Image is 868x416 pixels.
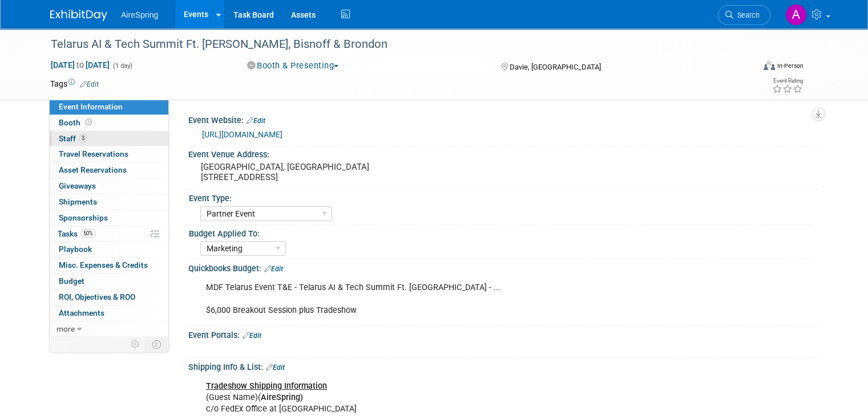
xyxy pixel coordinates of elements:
[50,258,168,273] a: Misc. Expenses & Credits
[718,5,770,25] a: Search
[247,117,265,125] a: Edit
[692,59,804,76] div: Event Format
[59,102,123,111] span: Event Information
[198,276,696,322] div: MDF Telarus Event T&E - Telarus AI & Tech Summit Ft. [GEOGRAPHIC_DATA] - ... $6,000 Breakout Sess...
[243,60,344,72] button: Booth & Presenting
[59,181,96,190] span: Giveaways
[126,337,146,352] td: Personalize Event Tab Strip
[59,244,92,254] span: Playbook
[777,62,804,70] div: In-Person
[772,78,803,84] div: Event Rating
[261,393,303,402] b: AireSpring)
[59,260,148,270] span: Misc. Expenses & Credits
[733,11,760,19] span: Search
[59,165,127,174] span: Asset Reservations
[50,131,168,146] a: Staff3
[188,112,818,127] div: Event Website:
[80,229,96,238] span: 50%
[59,134,87,143] span: Staff
[59,197,97,206] span: Shipments
[50,274,168,289] a: Budget
[243,332,261,340] a: Edit
[146,337,169,352] td: Toggle Event Tabs
[83,118,94,127] span: Booth not reserved yet
[50,210,168,226] a: Sponsorships
[75,60,86,70] span: to
[50,178,168,194] a: Giveaways
[50,99,168,115] a: Event Information
[58,229,96,238] span: Tasks
[50,10,107,21] img: ExhibitDay
[50,242,168,257] a: Playbook
[206,381,327,391] u: Tradeshow Shipping Information
[764,61,775,70] img: Format-Inperson.png
[188,260,818,275] div: Quickbooks Budget:
[264,265,283,273] a: Edit
[50,78,99,89] td: Tags
[50,321,168,337] a: more
[188,146,818,160] div: Event Venue Address:
[189,190,813,204] div: Event Type:
[50,289,168,305] a: ROI, Objectives & ROO
[47,34,740,55] div: Telarus AI & Tech Summit Ft. [PERSON_NAME], Bisnoff & Brondon
[785,4,807,26] img: Angie Handal
[59,276,84,286] span: Budget
[79,134,87,142] span: 3
[201,162,438,182] pre: [GEOGRAPHIC_DATA], [GEOGRAPHIC_DATA] [STREET_ADDRESS]
[189,225,813,239] div: Budget Applied To:
[50,226,168,242] a: Tasks50%
[59,213,108,222] span: Sponsorships
[50,305,168,321] a: Attachments
[80,80,99,88] a: Edit
[50,162,168,178] a: Asset Reservations
[188,358,818,373] div: Shipping Info & List:
[59,292,135,301] span: ROI, Objectives & ROO
[59,118,94,127] span: Booth
[202,130,282,139] a: [URL][DOMAIN_NAME]
[188,327,818,341] div: Event Portals:
[510,63,601,71] span: Davie, [GEOGRAPHIC_DATA]
[50,60,110,70] span: [DATE] [DATE]
[121,10,158,19] span: AireSpring
[112,62,132,70] span: (1 day)
[50,115,168,130] a: Booth
[266,364,285,372] a: Edit
[59,308,104,317] span: Attachments
[56,324,75,333] span: more
[50,194,168,210] a: Shipments
[50,146,168,162] a: Travel Reservations
[59,149,128,158] span: Travel Reservations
